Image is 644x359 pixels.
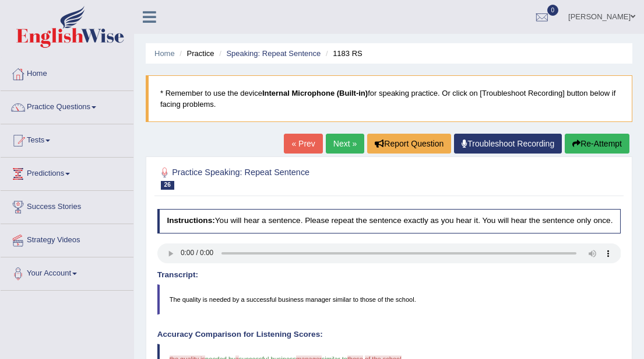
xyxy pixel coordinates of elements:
a: Speaking: Repeat Sentence [226,49,321,58]
h4: You will hear a sentence. Please repeat the sentence exactly as you hear it. You will hear the se... [157,209,621,233]
a: Next » [326,134,364,154]
h4: Transcript: [157,271,621,280]
button: Report Question [367,134,451,154]
li: 1183 RS [323,48,363,59]
li: Practice [177,48,214,59]
h2: Practice Speaking: Repeat Sentence [157,165,445,190]
b: Internal Microphone (Built-in) [262,89,368,97]
a: Home [154,49,175,58]
blockquote: The quality is needed by a successful business manager similar to those of the school. [157,284,621,315]
a: Predictions [1,158,133,187]
span: 0 [547,5,559,16]
h4: Accuracy Comparison for Listening Scores: [157,330,621,339]
span: 26 [161,181,174,190]
a: Your Account [1,257,133,287]
a: Strategy Videos [1,224,133,253]
a: Tests [1,124,133,154]
button: Re-Attempt [565,134,629,154]
a: Troubleshoot Recording [454,134,562,154]
a: Success Stories [1,191,133,220]
a: « Prev [284,134,322,154]
a: Home [1,58,133,87]
blockquote: * Remember to use the device for speaking practice. Or click on [Troubleshoot Recording] button b... [146,75,632,122]
b: Instructions: [167,216,214,225]
a: Practice Questions [1,91,133,120]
